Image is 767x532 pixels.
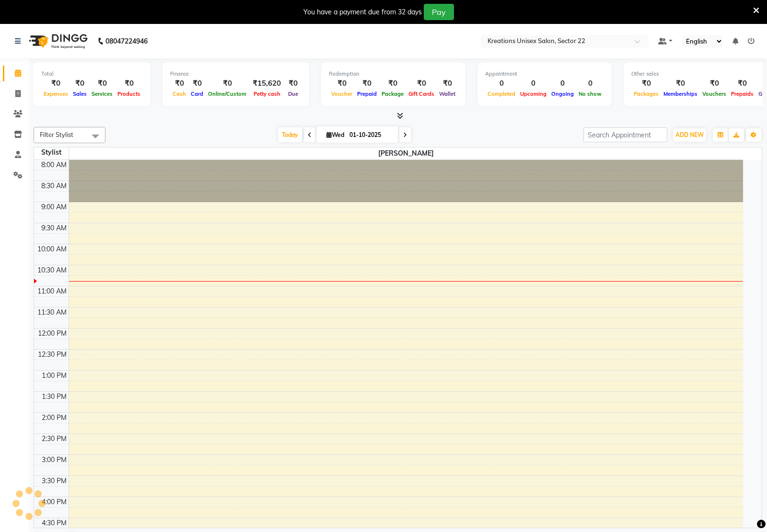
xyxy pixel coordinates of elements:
div: 10:30 AM [35,265,69,275]
span: ADD NEW [675,131,704,138]
span: Due [286,91,301,97]
span: Upcoming [518,91,549,97]
span: Prepaids [729,91,756,97]
div: 9:30 AM [39,223,69,233]
span: Wed [324,131,347,138]
span: Products [115,91,143,97]
div: You have a payment due from 32 days [303,7,422,17]
span: Prepaid [355,91,379,97]
div: 12:30 PM [36,350,69,360]
div: ₹0 [729,78,756,89]
div: Stylist [34,147,69,158]
div: 0 [576,78,604,89]
span: Petty cash [251,91,283,97]
div: 9:00 AM [39,202,69,212]
div: ₹0 [89,78,115,89]
div: Redemption [329,70,458,78]
div: ₹0 [70,78,89,89]
div: 0 [518,78,549,89]
input: Search Appointment [583,127,667,142]
span: Completed [485,91,518,97]
input: 2025-10-01 [347,128,395,142]
button: ADD NEW [673,128,706,142]
span: Package [379,91,406,97]
div: 4:00 PM [40,497,69,507]
span: Ongoing [549,91,576,97]
div: ₹0 [188,78,206,89]
div: ₹0 [329,78,355,89]
span: Today [278,127,302,142]
div: 11:30 AM [35,307,69,317]
span: Cash [170,91,188,97]
div: 8:00 AM [39,160,69,170]
div: ₹0 [631,78,661,89]
div: Total [41,70,143,78]
div: ₹0 [41,78,70,89]
div: 4:30 PM [40,518,69,528]
div: ₹0 [170,78,188,89]
div: 0 [485,78,518,89]
div: 2:30 PM [40,434,69,444]
div: 3:00 PM [40,455,69,465]
div: ₹0 [206,78,249,89]
span: Packages [631,91,661,97]
span: [PERSON_NAME] [69,147,744,159]
div: ₹0 [115,78,143,89]
span: Online/Custom [206,91,249,97]
span: Sales [70,91,89,97]
div: ₹0 [355,78,379,89]
div: 10:00 AM [35,244,69,254]
button: Pay [424,4,454,20]
div: ₹0 [700,78,729,89]
div: 3:30 PM [40,476,69,486]
span: Memberships [661,91,700,97]
div: ₹0 [285,78,302,89]
div: 1:00 PM [40,371,69,381]
div: 11:00 AM [35,286,69,296]
div: ₹0 [406,78,437,89]
span: Expenses [41,91,70,97]
div: ₹15,620 [249,78,285,89]
img: logo [24,28,90,55]
div: Appointment [485,70,604,78]
div: ₹0 [437,78,458,89]
span: No show [576,91,604,97]
span: Services [89,91,115,97]
div: 8:30 AM [39,181,69,191]
span: Wallet [437,91,458,97]
b: 08047224946 [105,28,148,55]
div: 12:00 PM [36,328,69,339]
div: 0 [549,78,576,89]
div: 1:30 PM [40,392,69,402]
div: Finance [170,70,302,78]
div: ₹0 [661,78,700,89]
span: Voucher [329,91,355,97]
span: Gift Cards [406,91,437,97]
span: Filter Stylist [40,131,73,138]
span: Vouchers [700,91,729,97]
span: Card [188,91,206,97]
div: ₹0 [379,78,406,89]
div: 2:00 PM [40,413,69,423]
